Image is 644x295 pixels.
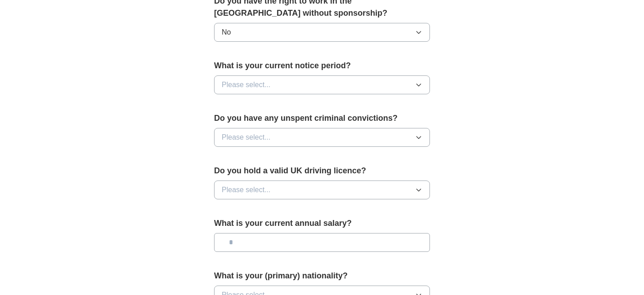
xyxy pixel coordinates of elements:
[222,132,271,143] span: Please select...
[214,217,430,229] label: What is your current annual salary?
[214,60,430,72] label: What is your current notice period?
[222,27,231,38] span: No
[214,128,430,147] button: Please select...
[222,185,271,195] span: Please select...
[214,75,430,94] button: Please select...
[214,112,430,124] label: Do you have any unspent criminal convictions?
[214,270,430,282] label: What is your (primary) nationality?
[214,165,430,177] label: Do you hold a valid UK driving licence?
[214,23,430,42] button: No
[214,181,430,199] button: Please select...
[222,79,271,90] span: Please select...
